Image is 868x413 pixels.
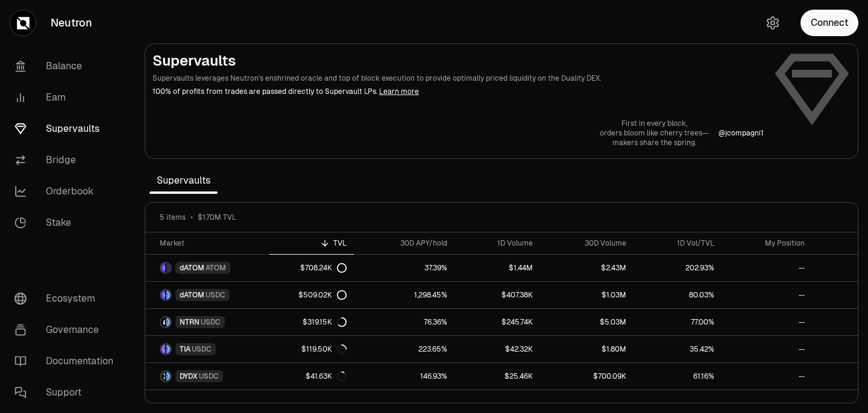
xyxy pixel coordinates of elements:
a: $708.24K [269,255,354,281]
a: 35.42% [634,336,722,362]
span: DYDX [180,371,198,381]
img: ATOM Logo [166,263,171,273]
div: 30D APY/hold [361,238,447,248]
p: @ jcompagni1 [719,128,764,138]
a: $509.02K [269,282,354,308]
a: dATOM LogoUSDC LogodATOMUSDC [145,282,269,308]
a: 202.93% [634,255,722,281]
div: $41.63K [306,371,347,381]
span: ATOM [206,263,226,273]
a: $407.38K [454,282,540,308]
span: NTRN [180,317,200,327]
img: USDC Logo [166,317,171,327]
span: TIA [180,344,190,354]
a: TIA LogoUSDC LogoTIAUSDC [145,336,269,362]
span: USDC [192,344,212,354]
a: Balance [5,51,130,82]
span: $1.70M TVL [198,213,236,222]
a: $42.32K [454,336,540,362]
img: USDC Logo [166,371,171,381]
button: Connect [800,10,858,36]
img: USDC Logo [166,344,171,354]
a: $245.74K [454,309,540,335]
a: -- [722,309,813,335]
span: USDC [206,290,225,300]
a: 80.03% [634,282,722,308]
div: TVL [277,238,347,248]
div: 30D Volume [547,238,626,248]
a: $319.15K [269,309,354,335]
span: USDC [201,317,221,327]
a: 76.36% [354,309,454,335]
p: makers share the spring. [600,138,709,147]
img: USDC Logo [166,290,171,300]
a: 77.00% [634,309,722,335]
a: First in every block,orders bloom like cherry trees—makers share the spring. [600,119,709,147]
img: dATOM Logo [161,290,165,300]
a: $1.80M [540,336,634,362]
div: $708.24K [300,263,347,273]
a: Documentation [5,346,130,377]
a: Learn more [379,87,419,96]
p: Supervaults leverages Neutron's enshrined oracle and top of block execution to provide optimally ... [153,73,764,84]
a: Orderbook [5,176,130,207]
p: 100% of profits from trades are passed directly to Supervault LPs. [153,86,764,97]
h2: Supervaults [153,51,764,70]
a: $119.50K [269,336,354,362]
a: $41.63K [269,363,354,390]
a: Governance [5,314,130,346]
span: dATOM [180,263,204,273]
img: dATOM Logo [161,263,165,273]
a: Earn [5,82,130,113]
div: Market [160,238,262,248]
a: Bridge [5,144,130,176]
a: $2.43M [540,255,634,281]
a: -- [722,363,813,390]
div: 1D Volume [462,238,533,248]
div: My Position [729,238,805,248]
div: $509.02K [298,290,347,300]
a: $1.03M [540,282,634,308]
span: dATOM [180,290,204,300]
a: 223.65% [354,336,454,362]
img: TIA Logo [161,344,165,354]
a: $1.44M [454,255,540,281]
a: -- [722,336,813,362]
span: USDC [199,371,219,381]
a: 61.16% [634,363,722,390]
a: DYDX LogoUSDC LogoDYDXUSDC [145,363,269,390]
img: DYDX Logo [161,371,165,381]
a: NTRN LogoUSDC LogoNTRNUSDC [145,309,269,335]
a: dATOM LogoATOM LogodATOMATOM [145,255,269,281]
a: Stake [5,207,130,238]
div: $119.50K [301,344,347,354]
img: NTRN Logo [161,317,165,327]
a: 146.93% [354,363,454,390]
p: First in every block, [600,119,709,128]
a: 1,298.45% [354,282,454,308]
a: $700.09K [540,363,634,390]
p: orders bloom like cherry trees— [600,128,709,138]
a: @jcompagni1 [719,128,764,138]
a: $25.46K [454,363,540,390]
a: -- [722,282,813,308]
div: $319.15K [303,317,347,327]
div: 1D Vol/TVL [641,238,714,248]
span: 5 items [160,213,186,222]
a: Supervaults [5,113,130,144]
a: Ecosystem [5,283,130,314]
a: Support [5,377,130,408]
a: 37.39% [354,255,454,281]
a: -- [722,255,813,281]
a: $5.03M [540,309,634,335]
span: Supervaults [149,169,218,193]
